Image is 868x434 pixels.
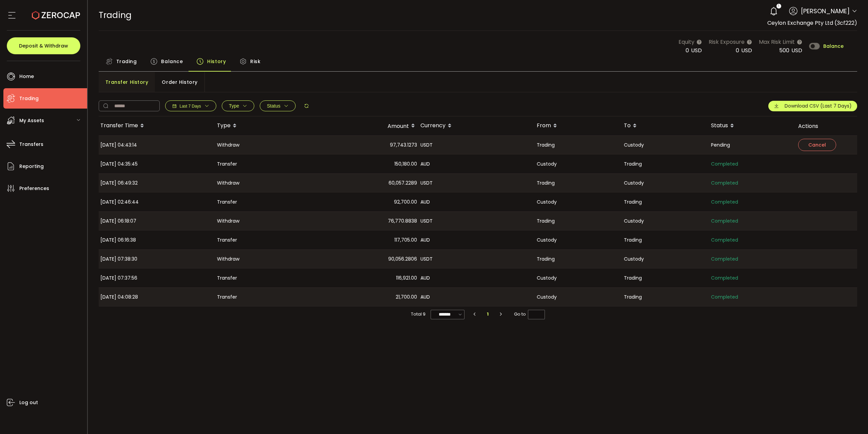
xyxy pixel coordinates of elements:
span: Max Risk Limit [759,38,795,46]
span: Home [19,72,34,81]
span: Deposit & Withdraw [19,43,68,48]
span: Type [229,103,239,109]
span: [DATE] 06:18:07 [100,217,136,225]
span: Transfer [217,160,237,168]
span: USDT [420,217,433,225]
span: Completed [711,274,738,282]
span: Transfers [19,139,43,149]
div: Transfer Time [99,120,215,132]
span: 21,700.00 [396,293,417,301]
button: Last 7 Days [165,100,216,111]
div: Status [709,120,796,132]
span: AUD [420,160,430,168]
span: [DATE] 04:43:14 [100,141,137,149]
span: AUD [420,293,430,301]
span: Ceylon Exchange Pty Ltd (3cf222) [767,19,857,27]
div: To [622,120,709,132]
span: Trading [624,274,642,282]
button: Status [260,100,296,111]
button: Type [222,100,254,111]
span: 500 [779,46,789,54]
div: Currency [419,120,535,132]
span: Custody [537,160,557,168]
span: Custody [537,198,557,206]
span: Cancel [808,143,826,147]
span: Completed [711,179,738,187]
span: Risk Exposure [709,38,745,46]
span: Completed [711,198,738,206]
span: Trading [624,236,642,244]
span: [DATE] 04:35:45 [100,160,138,168]
span: Completed [711,217,738,225]
span: 116,921.00 [396,274,417,282]
span: Transfer [217,274,237,282]
span: Completed [711,293,738,301]
span: Custody [624,141,644,149]
span: Completed [711,255,738,263]
span: Order History [162,75,197,89]
span: Status [267,103,280,109]
span: AUD [420,198,430,206]
span: Risk [250,55,260,68]
span: Trading [624,198,642,206]
span: USD [691,46,702,54]
span: Balance [161,55,183,68]
span: [DATE] 06:49:32 [100,179,138,187]
span: [DATE] 06:16:38 [100,236,136,244]
span: Withdraw [217,217,239,225]
span: [DATE] 02:46:44 [100,198,139,206]
span: Trading [116,55,137,68]
span: History [207,55,226,68]
span: Custody [624,217,644,225]
span: [DATE] 04:08:28 [100,293,138,301]
div: Type [215,120,302,132]
span: Transfer [217,236,237,244]
span: [PERSON_NAME] [801,6,850,16]
span: Last 7 Days [180,104,201,109]
span: Balance [823,44,844,49]
span: Trading [537,217,555,225]
span: Custody [624,179,644,187]
span: [DATE] 07:38:30 [100,255,137,263]
span: Preferences [19,184,49,193]
span: Trading [537,255,555,263]
li: 1 [482,309,494,319]
span: Custody [537,274,557,282]
span: 117,705.00 [394,236,417,244]
span: Trading [537,141,555,149]
span: Go to [514,309,545,319]
span: Trading [624,293,642,301]
span: Trading [537,179,555,187]
span: Trading [624,160,642,168]
span: 90,056.2806 [388,255,417,263]
span: Transfer [217,198,237,206]
span: 76,770.8838 [388,217,417,225]
span: 150,180.00 [394,160,417,168]
div: From [535,120,622,132]
span: Transfer History [105,75,149,89]
span: Custody [624,255,644,263]
span: AUD [420,236,430,244]
span: Trading [99,9,132,21]
span: USDT [420,141,433,149]
span: Custody [537,293,557,301]
span: Trading [19,94,39,103]
span: 1 [778,4,779,8]
span: AUD [420,274,430,282]
iframe: Chat Widget [834,401,868,434]
div: Actions [796,122,857,130]
span: USDT [420,255,433,263]
span: 92,700.00 [394,198,417,206]
span: USD [791,46,802,54]
span: Download CSV (Last 7 Days) [785,102,852,110]
span: [DATE] 07:37:56 [100,274,137,282]
div: Amount [302,120,419,132]
span: 60,057.2289 [389,179,417,187]
span: USD [741,46,752,54]
span: Transfer [217,293,237,301]
span: Withdraw [217,255,239,263]
span: Withdraw [217,179,239,187]
span: Completed [711,236,738,244]
span: Completed [711,160,738,168]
